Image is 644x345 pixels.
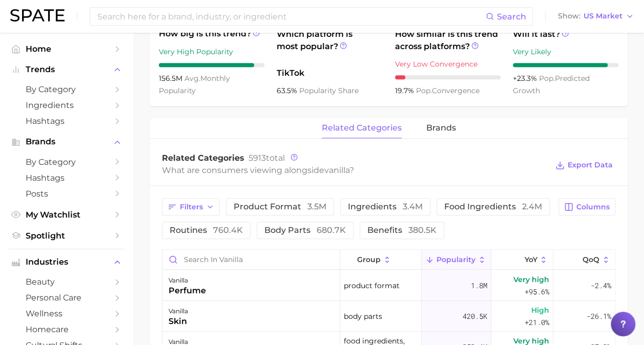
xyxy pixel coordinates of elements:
[159,63,264,67] div: 9 / 10
[553,250,615,270] button: QoQ
[26,84,108,94] span: by Category
[26,257,108,267] span: Industries
[344,279,400,292] span: product format
[26,157,108,167] span: by Category
[513,273,549,286] span: Very high
[26,325,108,334] span: homecare
[180,203,203,211] span: Filters
[184,74,200,83] abbr: average
[96,8,486,25] input: Search here for a brand, industry, or ingredient
[159,46,264,58] div: Very High Popularity
[395,86,416,95] span: 19.7%
[26,100,108,110] span: Ingredients
[513,46,618,58] div: Very Likely
[525,316,549,329] span: +21.0%
[8,41,125,57] a: Home
[307,202,326,211] span: 3.5m
[277,28,382,62] span: Which platform is most popular?
[587,310,611,322] span: -26.1%
[26,44,108,54] span: Home
[408,225,437,235] span: 380.5k
[159,74,230,95] span: monthly popularity
[539,74,555,83] abbr: popularity index
[8,306,125,321] a: wellness
[26,210,108,220] span: My Watchlist
[324,165,349,175] span: vanilla
[213,225,243,235] span: 760.4k
[162,250,340,269] input: Search in vanilla
[531,304,549,316] span: High
[576,203,610,211] span: Columns
[471,279,487,292] span: 1.8m
[26,65,108,74] span: Trends
[26,309,108,318] span: wellness
[8,186,125,202] a: Posts
[437,255,475,264] span: Popularity
[426,123,456,133] span: brands
[348,203,423,211] span: ingredients
[524,255,537,264] span: YoY
[340,250,422,270] button: group
[8,290,125,306] a: personal care
[8,274,125,290] a: beauty
[170,226,243,234] span: routines
[8,254,125,270] button: Industries
[416,86,480,95] span: convergence
[463,310,487,322] span: 420.5k
[403,202,423,211] span: 3.4m
[8,228,125,244] a: Spotlight
[322,123,402,133] span: related categories
[264,226,346,234] span: body parts
[568,161,613,169] span: Export Data
[583,255,599,264] span: QoQ
[357,255,381,264] span: group
[26,173,108,183] span: Hashtags
[248,153,266,163] span: 5913
[169,315,188,328] div: skin
[422,250,491,270] button: Popularity
[8,81,125,97] a: by Category
[169,305,188,317] div: vanilla
[497,12,526,21] span: Search
[8,170,125,186] a: Hashtags
[8,134,125,149] button: Brands
[558,13,580,19] span: Show
[162,198,220,215] button: Filters
[277,67,382,79] span: TikTok
[8,97,125,113] a: Ingredients
[26,116,108,126] span: Hashtags
[162,163,548,177] div: What are consumers viewing alongside ?
[513,63,618,67] div: 9 / 10
[395,58,501,70] div: Very Low Convergence
[26,189,108,199] span: Posts
[491,250,553,270] button: YoY
[553,158,615,172] button: Export Data
[8,321,125,337] a: homecare
[416,86,432,95] abbr: popularity index
[169,274,206,287] div: vanilla
[8,154,125,170] a: by Category
[26,231,108,241] span: Spotlight
[26,137,108,146] span: Brands
[444,203,542,211] span: food ingredients
[162,270,615,301] button: vanillaperfumeproduct format1.8mVery high+95.6%-2.4%
[555,10,636,23] button: ShowUS Market
[10,9,65,21] img: SPATE
[513,28,618,40] span: Will it last?
[522,202,542,211] span: 2.4m
[8,207,125,223] a: My Watchlist
[344,310,382,322] span: body parts
[26,293,108,303] span: personal care
[299,86,359,95] span: popularity share
[159,28,264,40] span: How big is this trend?
[26,277,108,287] span: beauty
[558,198,615,215] button: Columns
[367,226,437,234] span: benefits
[317,225,346,235] span: 680.7k
[513,74,590,95] span: predicted growth
[513,74,539,83] span: +23.3%
[234,203,326,211] span: product format
[169,285,206,297] div: perfume
[159,74,184,83] span: 156.5m
[162,301,615,332] button: vanillaskinbody parts420.5kHigh+21.0%-26.1%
